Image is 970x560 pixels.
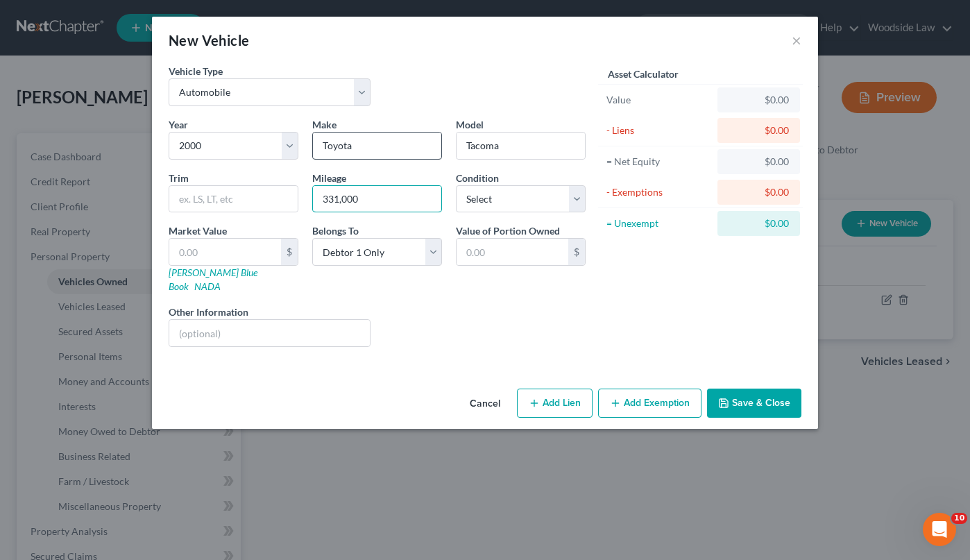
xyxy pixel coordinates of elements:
[313,133,441,159] input: ex. Nissan
[729,124,789,137] div: $0.00
[313,186,441,212] input: --
[169,305,248,319] label: Other Information
[923,513,956,546] iframe: Intercom live chat
[606,93,711,107] div: Value
[456,171,499,185] label: Condition
[169,239,281,265] input: 0.00
[729,155,789,169] div: $0.00
[606,124,711,137] div: - Liens
[707,389,801,418] button: Save & Close
[456,117,484,132] label: Model
[457,133,585,159] input: ex. Altima
[456,223,560,238] label: Value of Portion Owned
[517,389,593,418] button: Add Lien
[606,217,711,230] div: = Unexempt
[951,513,967,524] span: 10
[312,225,359,237] span: Belongs To
[169,223,227,238] label: Market Value
[169,64,223,78] label: Vehicle Type
[729,217,789,230] div: $0.00
[608,67,679,81] label: Asset Calculator
[281,239,298,265] div: $
[169,117,188,132] label: Year
[169,186,298,212] input: ex. LS, LT, etc
[792,32,801,49] button: ×
[169,266,257,292] a: [PERSON_NAME] Blue Book
[169,31,249,50] div: New Vehicle
[169,171,189,185] label: Trim
[312,119,337,130] span: Make
[598,389,701,418] button: Add Exemption
[169,320,370,346] input: (optional)
[459,390,511,418] button: Cancel
[729,93,789,107] div: $0.00
[194,280,221,292] a: NADA
[568,239,585,265] div: $
[606,185,711,199] div: - Exemptions
[312,171,346,185] label: Mileage
[729,185,789,199] div: $0.00
[457,239,568,265] input: 0.00
[606,155,711,169] div: = Net Equity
